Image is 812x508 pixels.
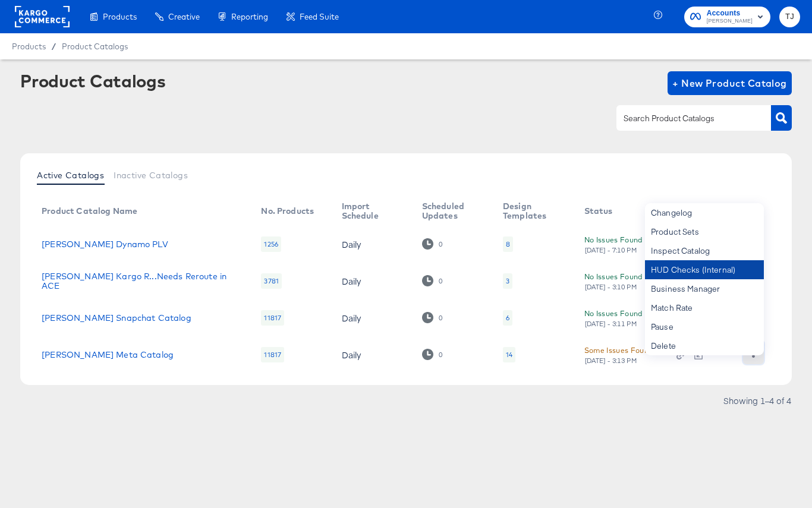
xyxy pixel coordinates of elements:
[438,351,443,359] div: 0
[332,299,413,336] td: Daily
[37,171,104,180] span: Active Catalogs
[62,42,128,51] a: Product Catalogs
[332,226,413,263] td: Daily
[645,222,764,241] div: Product Sets
[667,197,733,226] th: Action
[231,12,268,21] span: Reporting
[422,238,443,250] div: 0
[645,336,764,355] div: Delete
[300,12,339,21] span: Feed Suite
[261,273,282,289] div: 3781
[779,7,800,27] button: TJ
[42,313,191,323] a: [PERSON_NAME] Snapchat Catalog
[12,42,46,51] span: Products
[707,7,753,20] span: Accounts
[584,344,653,356] div: Some Issues Found
[332,263,413,299] td: Daily
[584,344,653,365] button: Some Issues Found[DATE] - 3:13 PM
[42,350,174,359] a: [PERSON_NAME] Meta Catalog
[668,71,792,95] button: + New Product Catalog
[438,277,443,285] div: 0
[734,197,779,226] th: More
[506,276,509,286] div: 3
[438,240,443,248] div: 0
[645,260,764,279] div: HUD Checks (Internal)
[503,201,561,220] div: Design Templates
[645,298,764,317] div: Match Rate
[168,12,200,21] span: Creative
[332,336,413,373] td: Daily
[422,349,443,360] div: 0
[645,317,764,336] div: Pause
[103,12,137,21] span: Products
[422,275,443,286] div: 0
[684,7,770,27] button: Accounts[PERSON_NAME]
[261,206,314,216] div: No. Products
[46,42,62,51] span: /
[114,171,188,180] span: Inactive Catalogs
[723,396,792,405] div: Showing 1–4 of 4
[645,279,764,298] div: Business Manager
[506,239,510,249] div: 8
[506,350,512,359] div: 14
[20,71,165,90] div: Product Catalogs
[503,273,512,289] div: 3
[261,347,284,362] div: 11817
[645,203,764,222] div: Changelog
[707,17,753,26] span: [PERSON_NAME]
[645,241,764,260] div: Inspect Catalog
[503,347,515,362] div: 14
[621,112,748,125] input: Search Product Catalogs
[584,356,638,365] div: [DATE] - 3:13 PM
[422,312,443,323] div: 0
[503,310,512,326] div: 6
[575,197,668,226] th: Status
[506,313,509,323] div: 6
[503,236,513,252] div: 8
[261,310,284,326] div: 11817
[672,75,787,91] span: + New Product Catalog
[342,201,398,220] div: Import Schedule
[42,206,137,216] div: Product Catalog Name
[438,314,443,322] div: 0
[42,272,237,291] a: [PERSON_NAME] Kargo R...Needs Reroute in ACE
[42,239,168,249] a: [PERSON_NAME] Dynamo PLV
[261,236,281,252] div: 1256
[422,201,479,220] div: Scheduled Updates
[784,10,795,24] span: TJ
